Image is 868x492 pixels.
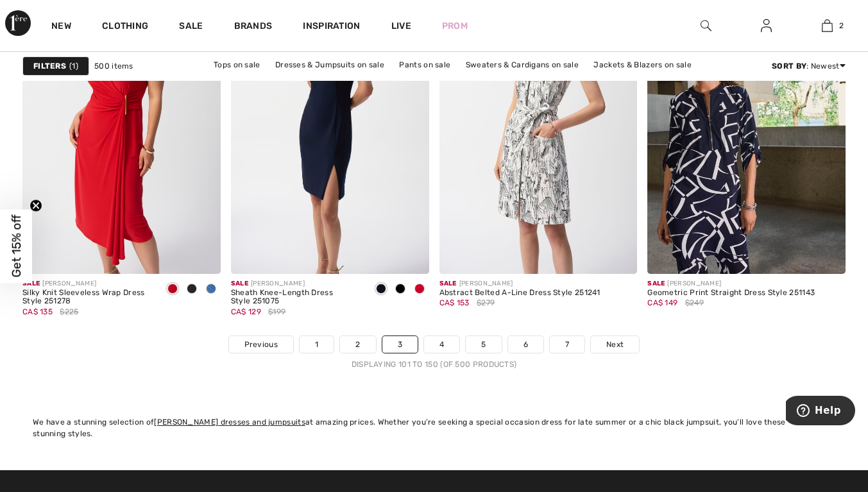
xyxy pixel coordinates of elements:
[22,289,153,307] div: Silky Knit Sleeveless Wrap Dress Style 251278
[701,18,711,33] img: search the website
[508,336,543,353] a: 6
[444,73,527,90] a: Outerwear on sale
[382,336,418,353] a: 3
[51,21,71,34] a: New
[761,18,772,33] img: My Info
[647,280,665,287] span: Sale
[591,336,639,353] a: Next
[391,279,410,300] div: Black
[179,21,203,34] a: Sale
[772,62,806,71] strong: Sort By
[231,280,248,287] span: Sale
[207,56,267,73] a: Tops on sale
[30,199,42,212] button: Close teaser
[22,280,40,287] span: Sale
[647,298,677,307] span: CA$ 149
[442,19,468,33] a: Prom
[391,19,411,33] a: Live
[33,60,66,72] strong: Filters
[69,60,78,72] span: 1
[340,336,375,353] a: 2
[822,18,833,33] img: My Bag
[22,359,846,370] div: Displaying 101 to 150 (of 500 products)
[154,418,305,427] a: [PERSON_NAME] dresses and jumpsuits
[269,56,391,73] a: Dresses & Jumpsuits on sale
[94,60,133,72] span: 500 items
[371,279,391,300] div: Midnight Blue
[839,20,844,31] span: 2
[685,297,704,309] span: $249
[9,215,24,278] span: Get 15% off
[439,280,457,287] span: Sale
[201,279,221,300] div: Coastal blue
[33,416,835,439] div: We have a stunning selection of at amazing prices. Whether you’re seeking a special occasion dres...
[647,289,815,298] div: Geometric Print Straight Dress Style 251143
[268,306,285,318] span: $199
[424,336,459,353] a: 4
[229,336,293,353] a: Previous
[60,306,78,318] span: $225
[751,18,782,34] a: Sign In
[102,21,148,34] a: Clothing
[439,279,600,289] div: [PERSON_NAME]
[300,336,334,353] a: 1
[797,18,857,33] a: 2
[22,307,53,316] span: CA$ 135
[231,307,261,316] span: CA$ 129
[606,339,624,350] span: Next
[647,279,815,289] div: [PERSON_NAME]
[459,56,585,73] a: Sweaters & Cardigans on sale
[163,279,182,300] div: Radiant red
[439,298,470,307] span: CA$ 153
[231,279,361,289] div: [PERSON_NAME]
[244,339,278,350] span: Previous
[182,279,201,300] div: Black
[550,336,584,353] a: 7
[477,297,495,309] span: $279
[234,21,273,34] a: Brands
[772,60,846,72] div: : Newest
[379,73,442,90] a: Skirts on sale
[22,335,846,370] nav: Page navigation
[393,56,457,73] a: Pants on sale
[231,289,361,307] div: Sheath Knee-Length Dress Style 251075
[439,289,600,298] div: Abstract Belted A-Line Dress Style 251241
[410,279,429,300] div: Radiant red
[5,10,31,36] img: 1ère Avenue
[22,279,153,289] div: [PERSON_NAME]
[786,396,855,428] iframe: Opens a widget where you can find more information
[466,336,501,353] a: 5
[587,56,698,73] a: Jackets & Blazers on sale
[303,21,360,34] span: Inspiration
